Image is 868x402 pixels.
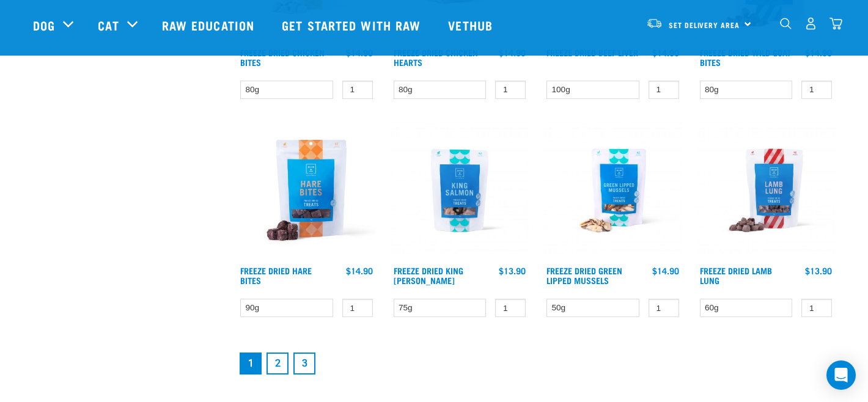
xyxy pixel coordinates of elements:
[649,299,679,318] input: 1
[495,81,526,100] input: 1
[293,353,315,375] a: Goto page 3
[700,268,772,282] a: Freeze Dried Lamb Lung
[150,1,270,49] a: Raw Education
[342,81,373,100] input: 1
[801,81,832,100] input: 1
[237,121,376,260] img: Raw Essentials Freeze Dried Hare Bites
[237,350,835,377] nav: pagination
[697,121,836,260] img: RE Product Shoot 2023 Nov8571
[805,266,832,276] div: $13.90
[646,18,663,29] img: van-moving.png
[240,268,312,282] a: Freeze Dried Hare Bites
[98,16,119,34] a: Cat
[669,23,740,27] span: Set Delivery Area
[240,353,262,375] a: Page 1
[267,353,289,375] a: Goto page 2
[346,266,373,276] div: $14.90
[801,299,832,318] input: 1
[546,268,622,282] a: Freeze Dried Green Lipped Mussels
[780,18,792,29] img: home-icon-1@2x.png
[394,268,463,282] a: Freeze Dried King [PERSON_NAME]
[649,81,679,100] input: 1
[394,50,478,64] a: Freeze Dried Chicken Hearts
[342,299,373,318] input: 1
[33,16,55,34] a: Dog
[391,121,529,260] img: RE Product Shoot 2023 Nov8584
[700,50,791,64] a: Freeze Dried Wild Goat Bites
[543,121,682,260] img: RE Product Shoot 2023 Nov8551
[829,17,842,30] img: home-icon@2x.png
[652,266,679,276] div: $14.90
[495,299,526,318] input: 1
[240,50,325,64] a: Freeze Dried Chicken Bites
[499,266,526,276] div: $13.90
[804,17,817,30] img: user.png
[436,1,508,49] a: Vethub
[270,1,436,49] a: Get started with Raw
[826,360,856,390] div: Open Intercom Messenger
